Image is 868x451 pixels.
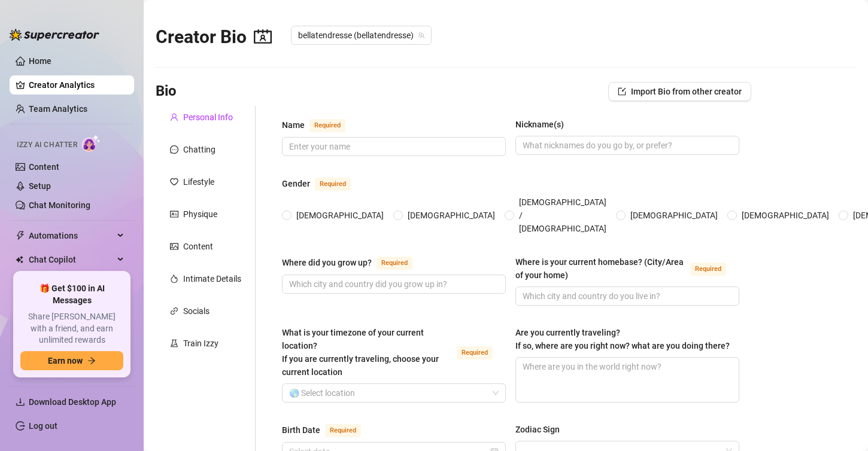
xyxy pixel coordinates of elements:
span: thunderbolt [16,231,25,240]
span: idcard [170,210,178,218]
span: [DEMOGRAPHIC_DATA] [292,209,389,222]
span: Required [690,263,726,276]
span: Required [309,119,345,132]
span: Required [457,346,493,359]
span: download [16,397,25,407]
label: Gender [282,176,364,191]
div: Personal Info [183,111,233,124]
label: Where is your current homebase? (City/Area of your home) [515,255,739,282]
div: Lifestyle [183,175,214,188]
span: Chat Copilot [29,250,114,269]
div: Where did you grow up? [282,256,372,269]
img: Chat Copilot [16,255,23,264]
span: [DEMOGRAPHIC_DATA] [626,209,723,222]
label: Nickname(s) [515,118,572,131]
div: Name [282,118,305,132]
a: Creator Analytics [29,75,125,95]
a: Home [29,56,51,66]
a: Setup [29,181,51,191]
a: Content [29,162,59,172]
span: team [418,32,425,39]
span: Required [325,424,361,437]
button: Import Bio from other creator [608,82,751,101]
input: Name [289,140,496,153]
span: Earn now [48,356,83,365]
span: Automations [29,226,114,245]
span: Are you currently traveling? If so, where are you right now? what are you doing there? [515,328,730,351]
span: user [170,113,178,121]
div: Physique [183,208,217,221]
span: [DEMOGRAPHIC_DATA] [403,209,500,222]
span: [DEMOGRAPHIC_DATA] [737,209,834,222]
span: Import Bio from other creator [631,87,742,96]
h2: Creator Bio [156,26,272,48]
span: import [618,87,626,96]
span: contacts [254,28,272,45]
span: [DEMOGRAPHIC_DATA] / [DEMOGRAPHIC_DATA] [514,196,611,235]
span: Izzy AI Chatter [17,139,77,151]
div: Gender [282,177,310,190]
span: experiment [170,339,178,348]
span: Required [315,178,351,191]
span: Required [377,257,412,270]
div: Birth Date [282,423,320,437]
label: Name [282,118,359,132]
a: Team Analytics [29,104,87,114]
input: Where did you grow up? [289,278,496,291]
div: Content [183,240,213,253]
div: Socials [183,304,210,318]
span: Share [PERSON_NAME] with a friend, and earn unlimited rewards [20,311,123,346]
img: logo-BBDzfeDw.svg [10,29,99,41]
span: fire [170,275,178,283]
img: AI Chatter [82,135,101,152]
h3: Bio [156,82,177,101]
div: Chatting [183,143,216,156]
div: Where is your current homebase? (City/Area of your home) [515,255,685,282]
span: What is your timezone of your current location? If you are currently traveling, choose your curre... [282,328,439,377]
label: Zodiac Sign [515,423,568,436]
a: Chat Monitoring [29,200,90,210]
div: Intimate Details [183,272,241,285]
label: Birth Date [282,423,374,437]
span: 🎁 Get $100 in AI Messages [20,283,123,306]
label: Where did you grow up? [282,255,426,270]
span: message [170,145,178,154]
span: heart [170,178,178,186]
div: Zodiac Sign [515,423,560,436]
span: arrow-right [87,356,96,365]
input: Where is your current homebase? (City/Area of your home) [523,290,730,303]
div: Train Izzy [183,337,218,350]
span: bellatendresse (bellatendresse) [298,26,424,44]
span: link [170,307,178,315]
input: Nickname(s) [523,139,730,152]
div: Nickname(s) [515,118,564,131]
a: Log out [29,421,57,431]
span: Download Desktop App [29,397,116,407]
span: picture [170,242,178,251]
button: Earn nowarrow-right [20,351,123,370]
